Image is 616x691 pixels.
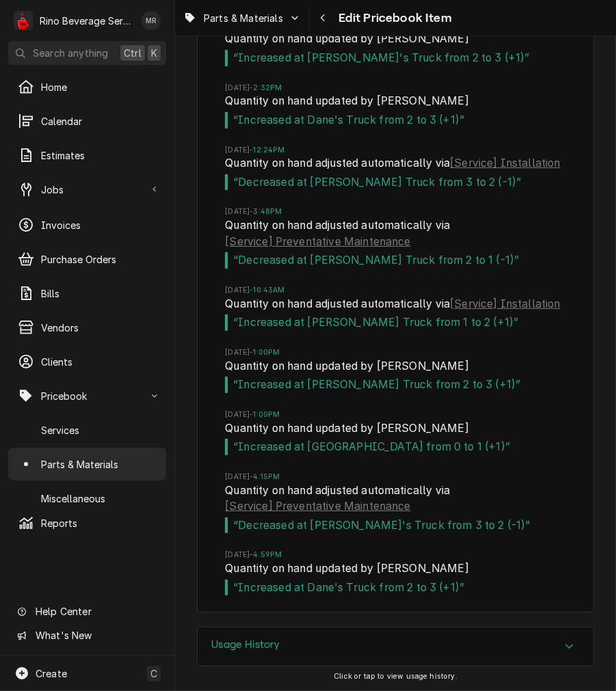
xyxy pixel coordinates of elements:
[8,41,166,65] button: Search anythingCtrlK
[14,11,33,30] div: Rino Beverage Service's Avatar
[225,409,566,420] span: Timestamp
[33,46,108,60] span: Search anything
[124,46,142,60] span: Ctrl
[198,627,593,666] button: Accordion Details Expand Trigger
[225,472,566,483] span: Timestamp
[253,348,280,357] em: 1:00PM
[41,148,157,163] span: Estimates
[204,11,283,25] span: Parts & Materials
[225,377,566,393] span: Event Message
[8,414,166,446] a: Services
[41,80,157,94] span: Home
[225,347,566,409] li: Event
[225,550,566,612] li: Event
[41,389,146,403] span: Pricebook
[211,638,280,651] h3: Usage History
[8,506,166,539] a: Reports
[253,286,284,295] em: 10:43AM
[312,7,334,29] button: Navigate back
[41,491,157,506] span: Miscellaneous
[8,70,166,103] a: Home
[41,286,157,301] span: Bills
[225,252,566,269] span: Event Message
[225,285,566,347] li: Event
[225,93,566,112] span: Event String
[225,145,566,207] li: Event
[225,580,566,596] span: Event Message
[225,314,566,331] span: Event Message
[41,457,157,472] span: Parts & Materials
[41,423,157,437] span: Services
[8,208,166,241] a: Invoices
[225,174,566,191] span: Event Message
[150,666,157,681] span: C
[225,206,566,285] li: Event
[14,11,33,30] div: R
[41,252,157,267] span: Purchase Orders
[334,9,452,27] span: Edit Pricebook Item
[8,345,166,378] a: Clients
[40,14,131,28] div: Rino Beverage Service
[253,410,280,419] em: 1:00PM
[225,409,566,472] li: Event
[225,145,566,156] span: Timestamp
[225,155,566,174] span: Event String
[142,11,161,30] div: MR
[8,243,166,275] a: Purchase Orders
[8,600,166,623] a: Go to Help Center
[8,277,166,310] a: Bills
[253,472,280,481] em: 4:15PM
[36,628,158,642] span: What's New
[225,358,566,377] span: Event String
[334,672,457,681] span: Click or tap to view usage history.
[142,11,161,30] div: Melissa Rinehart's Avatar
[8,624,166,647] a: Go to What's New
[225,285,566,296] span: Timestamp
[151,46,157,60] span: K
[36,668,67,679] span: Create
[8,448,166,480] a: Parts & Materials
[41,516,157,530] span: Reports
[225,498,410,515] a: [Service] Preventative Maintenance
[198,627,593,666] div: Accordion Header
[225,472,566,550] li: Event
[8,379,166,412] a: Go to Pricebook
[225,560,566,580] span: Event String
[253,207,282,216] em: 3:48PM
[41,218,157,232] span: Invoices
[8,173,166,206] a: Go to Jobs
[253,550,282,559] em: 4:59PM
[225,31,566,50] span: Event String
[225,21,566,83] li: Event
[225,234,410,250] a: [Service] Preventative Maintenance
[41,321,157,335] span: Vendors
[225,217,566,252] span: Event String
[225,347,566,358] span: Timestamp
[41,114,157,128] span: Calendar
[225,296,566,315] span: Event String
[225,483,566,517] span: Event String
[41,182,146,197] span: Jobs
[8,482,166,515] a: Miscellaneous
[253,146,284,154] em: 12:24PM
[8,139,166,172] a: Estimates
[36,604,158,619] span: Help Center
[197,627,594,666] div: Usage History
[225,517,566,534] span: Event Message
[225,83,566,145] li: Event
[225,550,566,560] span: Timestamp
[225,420,566,439] span: Event String
[178,7,306,29] a: Go to Parts & Materials
[225,50,566,66] span: Event Message
[225,83,566,94] span: Timestamp
[8,105,166,137] a: Calendar
[450,155,561,172] a: [Service] Installation
[225,439,566,455] span: Event Message
[8,311,166,344] a: Vendors
[225,206,566,217] span: Timestamp
[225,112,566,128] span: Event Message
[41,355,157,369] span: Clients
[450,296,561,312] a: [Service] Installation
[253,83,282,92] em: 2:32PM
